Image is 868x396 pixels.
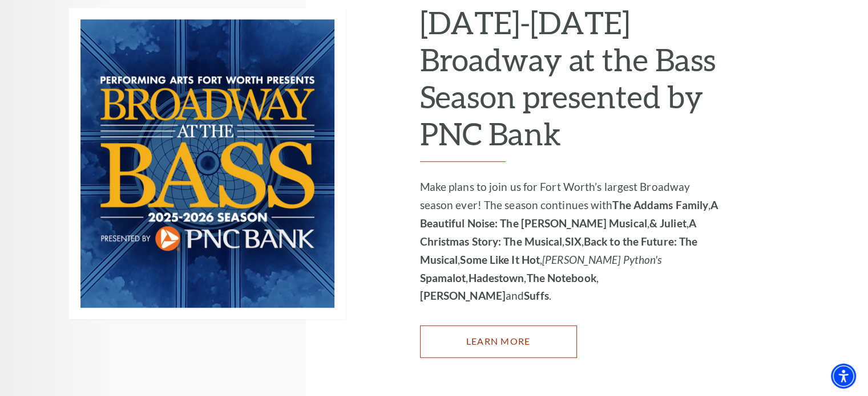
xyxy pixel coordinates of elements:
img: Performing Arts Fort Worth Presents [69,8,346,319]
strong: Back to the Future: The Musical [420,235,698,266]
strong: Hadestown [468,271,524,284]
strong: Suffs [524,289,549,302]
strong: & Juliet [649,217,687,230]
strong: [PERSON_NAME] [420,289,506,302]
a: Learn More 2025-2026 Broadway at the Bass Season presented by PNC Bank [420,325,577,357]
strong: A Christmas Story: The Musical [420,217,696,248]
div: Accessibility Menu [831,364,856,389]
strong: SIX [564,235,581,248]
em: [PERSON_NAME] Python's [542,253,661,266]
strong: Spamalot [420,271,466,284]
strong: Some Like It Hot [460,253,540,266]
strong: A Beautiful Noise: The [PERSON_NAME] Musical [420,198,718,230]
h2: [DATE]-[DATE] Broadway at the Bass Season presented by PNC Bank [420,4,725,161]
strong: The Addams Family [612,198,708,211]
p: Make plans to join us for Fort Worth’s largest Broadway season ever! The season continues with , ... [420,178,725,305]
strong: The Notebook [526,271,596,284]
